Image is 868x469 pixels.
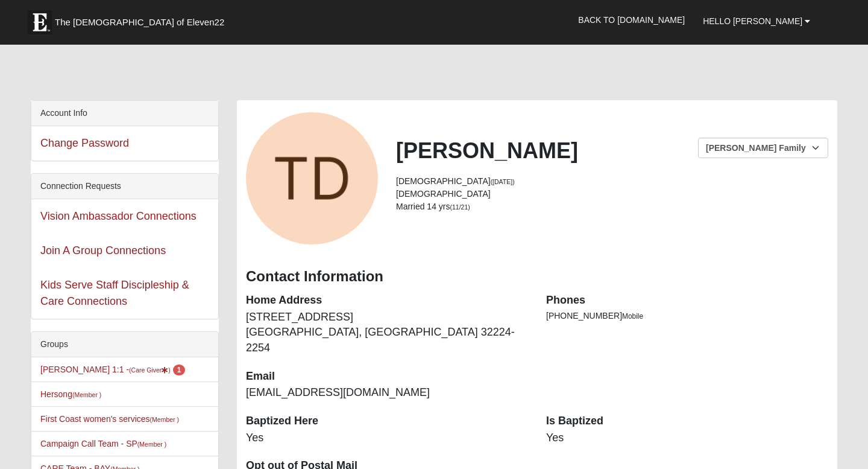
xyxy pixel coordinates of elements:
small: (Member ) [72,391,101,398]
li: [DEMOGRAPHIC_DATA] [396,188,828,200]
a: Campaign Call Team - SP(Member ) [40,439,166,448]
h3: Contact Information [246,268,828,286]
a: Hersong(Member ) [40,389,101,399]
a: First Coast women's services(Member ) [40,414,179,424]
a: View Fullsize Photo [246,112,378,244]
img: Eleven22 logo [28,10,52,34]
a: Kids Serve Staff Discipleship & Care Connections [40,279,189,307]
div: Connection Requests [31,174,218,199]
a: Back to [DOMAIN_NAME] [569,5,694,35]
h2: [PERSON_NAME] [396,138,828,164]
a: [PERSON_NAME] 1:1 -(Care Giver) 1 [40,365,185,374]
dd: [EMAIL_ADDRESS][DOMAIN_NAME] [246,385,528,401]
dd: [STREET_ADDRESS] [GEOGRAPHIC_DATA], [GEOGRAPHIC_DATA] 32224-2254 [246,310,528,356]
dt: Is Baptized [546,413,828,429]
dt: Phones [546,293,828,308]
a: The [DEMOGRAPHIC_DATA] of Eleven22 [22,4,263,34]
a: Join A Group Connections [40,244,166,257]
a: Hello [PERSON_NAME] [694,6,819,36]
dt: Email [246,369,528,384]
dd: Yes [546,430,828,446]
small: (Member ) [150,416,179,423]
li: [DEMOGRAPHIC_DATA] [396,175,828,188]
dt: Baptized Here [246,413,528,429]
li: Married 14 yrs [396,200,828,213]
span: Hello [PERSON_NAME] [703,16,802,26]
dd: Yes [246,430,528,446]
span: The [DEMOGRAPHIC_DATA] of Eleven22 [55,16,224,28]
li: [PHONE_NUMBER] [546,310,828,322]
a: Vision Ambassador Connections [40,210,197,222]
a: Change Password [40,137,129,149]
small: ([DATE]) [491,178,515,185]
small: (Member ) [137,441,166,448]
small: (Care Giver ) [129,366,171,374]
span: number of pending members [173,365,186,375]
dt: Home Address [246,293,528,308]
div: Groups [31,332,218,357]
small: (11/21) [450,203,470,211]
div: Account Info [31,101,218,126]
span: Mobile [622,312,643,321]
